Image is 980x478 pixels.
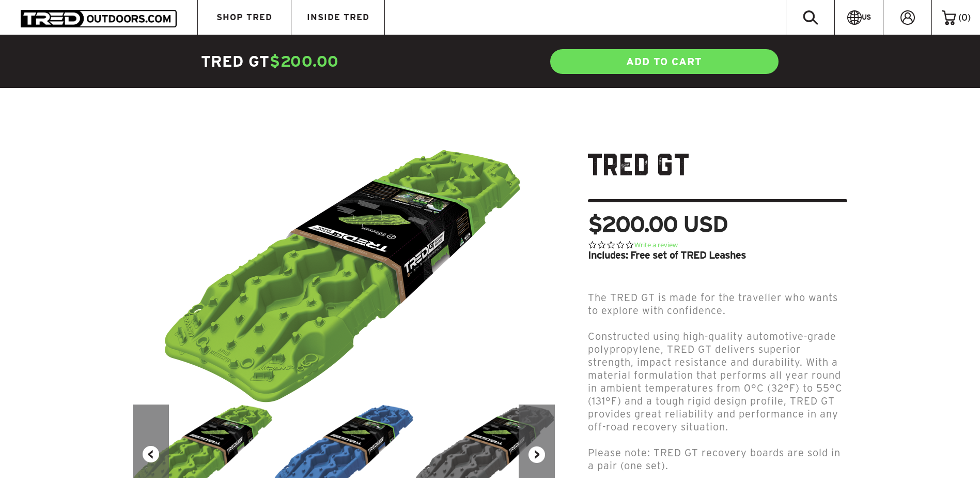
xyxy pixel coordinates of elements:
span: $200.00 USD [588,213,727,235]
h4: TRED GT [201,51,490,72]
span: SHOP TRED [216,13,272,22]
span: Please note: TRED GT recovery boards are sold in a pair (one set). [588,447,841,471]
a: ADD TO CART [549,48,780,75]
span: Constructed using high-quality automotive-grade polypropylene, TRED GT delivers superior strength... [588,331,843,432]
img: cart-icon [942,10,956,25]
img: TRED Outdoors America [21,10,177,27]
div: Includes: Free set of TRED Leashes [588,250,847,260]
span: 0 [961,12,968,22]
span: $200.00 [270,53,339,70]
span: ( ) [958,13,971,22]
img: TREDGT-IsometricView_Wrap_Green_700x.png [163,149,525,405]
span: INSIDE TRED [307,13,369,22]
h1: TRED GT [588,149,847,202]
p: The TRED GT is made for the traveller who wants to explore with confidence. [588,291,847,317]
a: Write a review [634,241,678,250]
